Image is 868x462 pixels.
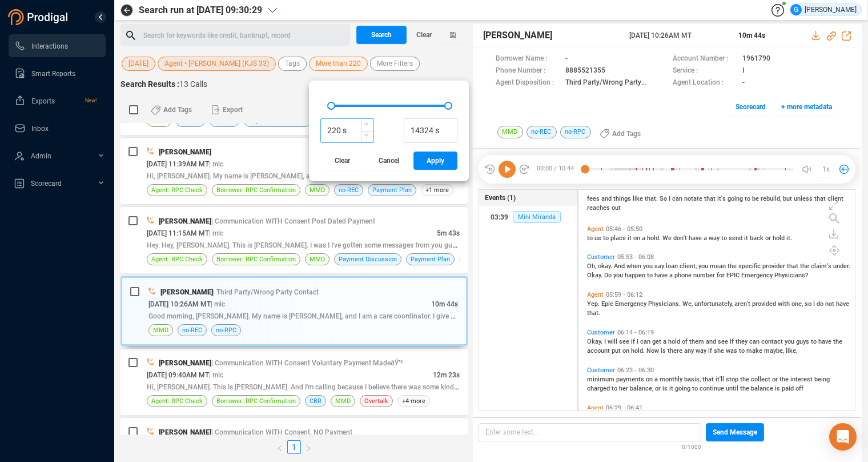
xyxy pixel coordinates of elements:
span: MMD [310,254,325,265]
button: Cancel [367,152,411,170]
span: Export [223,101,243,119]
span: CBR [310,396,322,407]
span: but [783,195,794,202]
span: interest [790,376,814,383]
span: G [794,4,798,15]
span: have [818,338,833,345]
span: Hi, [PERSON_NAME]. This is [PERSON_NAME]. And I'm calling because I believe there was some kind o... [147,382,475,391]
span: | Communication WITH Consent Post Dated Payment [211,217,375,225]
button: More Filters [370,57,420,71]
span: We, [682,300,694,308]
button: 1x [818,161,834,177]
span: Service : [673,65,737,77]
span: guys [796,338,811,345]
span: collect [751,376,772,383]
span: or [772,376,779,383]
span: MMD [310,185,325,196]
span: 5m 43s [437,229,460,237]
span: And [614,262,626,270]
div: grid [584,193,855,409]
span: get [652,338,663,345]
span: a [654,376,660,383]
span: Emergency [615,300,648,308]
span: that. [587,309,600,317]
span: [DATE] [128,57,148,71]
button: Agent • [PERSON_NAME] (KJS 33) [158,57,276,71]
span: Payment Plan [411,254,450,265]
span: payments [616,376,646,383]
a: 1 [288,441,300,453]
span: balance [751,385,775,392]
span: if [730,338,736,345]
span: not [825,300,836,308]
span: a [704,234,709,242]
span: Decrease Value [361,131,373,143]
span: Add Tags [612,125,641,143]
span: hold [773,234,786,242]
span: paid [782,385,795,392]
span: you [613,272,625,279]
span: to [721,234,729,242]
span: MMD [497,126,523,138]
span: Interactions [31,42,68,50]
span: off [795,385,803,392]
span: Hi, [PERSON_NAME]. My name is [PERSON_NAME], and I received a letter from you guys saying that th... [147,171,495,180]
span: Physicians? [774,272,808,279]
li: Interactions [9,34,106,57]
span: Agent: RPC Check [151,185,203,196]
span: Cancel [379,152,399,170]
span: down [364,133,371,140]
span: I [604,338,608,345]
span: Search [371,26,392,44]
span: a [663,338,668,345]
span: Good morning, [PERSON_NAME]. My name is [PERSON_NAME], and I am a care coordinator. I give you gu... [148,311,516,320]
span: it. [786,234,792,242]
span: fees [587,195,601,202]
span: More Filters [377,57,413,71]
span: Overtalk [364,396,388,407]
span: put [612,347,622,355]
span: it [744,234,750,242]
div: 03:39 [491,208,508,226]
span: Search run at [DATE] 09:30:29 [139,3,262,17]
span: was [726,347,739,355]
span: see [619,338,631,345]
span: send [729,234,744,242]
span: MMD [335,396,351,407]
a: Smart Reports [14,62,97,85]
span: going [675,385,692,392]
span: | mlc [209,229,223,237]
span: is [661,347,668,355]
span: it [628,234,633,242]
span: Borrower Name : [496,53,560,65]
span: Scorecard [31,180,62,188]
span: a [669,272,674,279]
span: +1 more [421,184,453,196]
span: Mini Miranda [513,211,561,223]
button: More than 220 [309,57,368,71]
span: to [811,338,818,345]
span: provider [762,262,787,270]
span: reaches [587,204,612,212]
span: see [718,338,730,345]
span: Admin [31,152,51,160]
button: Add Tags [593,125,648,143]
span: 05:53 - 06:08 [615,253,656,261]
span: +2 more [459,253,492,265]
button: Add Tags [144,101,199,119]
span: until [726,385,740,392]
span: Inbox [31,125,49,133]
span: that [704,195,717,202]
li: 1 [287,440,301,454]
span: Borrower: RPC Confirmation [216,396,296,407]
span: no-RPC [560,126,591,138]
span: | mlc [211,300,225,308]
span: have [689,234,704,242]
span: things [613,195,633,202]
span: continue [700,385,726,392]
span: [DATE] 11:15AM MT [147,229,209,237]
a: ExportsNew! [14,89,97,112]
span: | mlc [209,371,223,379]
span: no-REC [527,126,557,138]
button: Export [204,101,250,119]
